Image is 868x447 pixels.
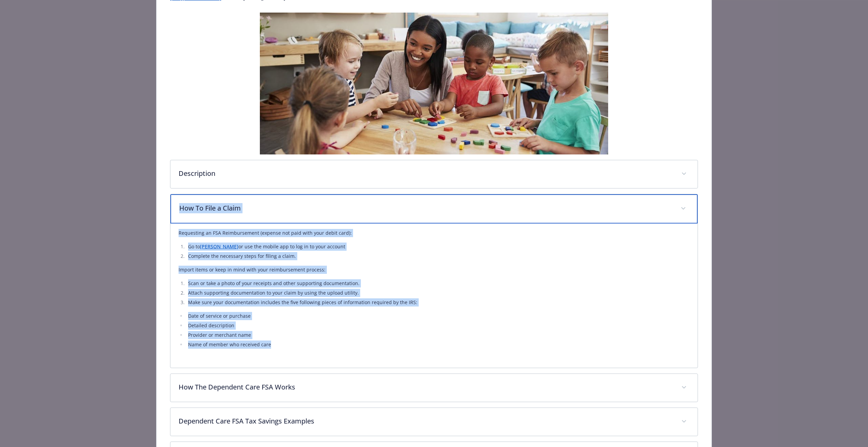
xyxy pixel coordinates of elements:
li: Attach supporting documentation to your claim by using the upload utility. [186,289,689,297]
div: Description [170,160,697,188]
li: Scan or take a photo of your receipts and other supporting documentation. [186,279,689,287]
p: Import items or keep in mind with your reimbursement process: [179,266,689,274]
p: Requesting an FSA Reimbursement (expense not paid with your debit card): [179,229,689,237]
li: Complete the necessary steps for filing a claim. [186,252,689,260]
div: How To File a Claim [170,223,697,368]
li: Date of service or purchase [186,312,689,320]
img: banner [260,13,608,154]
div: How To File a Claim [170,194,697,223]
div: How The Dependent Care FSA Works [170,374,697,402]
a: [PERSON_NAME] [200,243,238,250]
p: Description [179,168,673,179]
li: Provider or merchant name [186,331,689,339]
p: How To File a Claim [179,203,672,213]
li: Detailed description [186,321,689,330]
li: Go to or use the mobile app to log in to your account [186,243,689,251]
div: Dependent Care FSA Tax Savings Examples [170,408,697,436]
li: Name of member who received care [186,341,689,349]
p: How The Dependent Care FSA Works [179,382,673,392]
li: Make sure your documentation includes the five following pieces of information required by the IRS: [186,298,689,307]
p: Dependent Care FSA Tax Savings Examples [179,416,673,426]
